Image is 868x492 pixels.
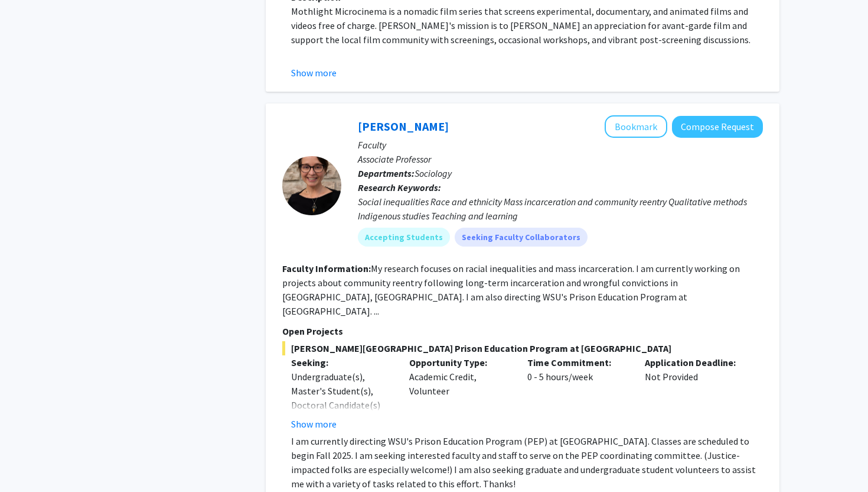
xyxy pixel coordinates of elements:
span: Sociology [415,167,452,179]
p: Associate Professor [358,152,763,166]
div: Social inequalities Race and ethnicity Mass incarceration and community reentry Qualitative metho... [358,195,763,223]
p: I am currently directing WSU's Prison Education Program (PEP) at [GEOGRAPHIC_DATA]. Classes are s... [291,434,763,491]
b: Faculty Information: [282,263,371,274]
div: Not Provided [636,355,754,431]
mat-chip: Seeking Faculty Collaborators [455,228,588,247]
div: Undergraduate(s), Master's Student(s), Doctoral Candidate(s) (PhD, MD, DMD, PharmD, etc.), Faculty [291,370,391,441]
div: 0 - 5 hours/week [518,355,637,431]
p: Application Deadline: [645,355,745,370]
div: Academic Credit, Volunteer [400,355,518,431]
span: [PERSON_NAME][GEOGRAPHIC_DATA] Prison Education Program at [GEOGRAPHIC_DATA] [282,341,763,355]
b: Departments: [358,167,415,179]
p: Faculty [358,138,763,152]
p: Open Projects [282,324,763,338]
p: Opportunity Type: [409,355,510,370]
button: Compose Request to Michelle Jacobs [672,116,763,138]
p: Time Commitment: [527,355,628,370]
iframe: Chat [9,439,50,483]
button: Add Michelle Jacobs to Bookmarks [605,115,667,138]
a: [PERSON_NAME] [358,119,449,134]
p: Mothlight Microcinema is a nomadic film series that screens experimental, documentary, and animat... [291,4,763,47]
button: Show more [291,417,337,431]
fg-read-more: My research focuses on racial inequalities and mass incarceration. I am currently working on proj... [282,263,740,317]
mat-chip: Accepting Students [358,228,450,247]
p: Seeking: [291,355,391,370]
button: Show more [291,66,337,80]
b: Research Keywords: [358,182,441,193]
